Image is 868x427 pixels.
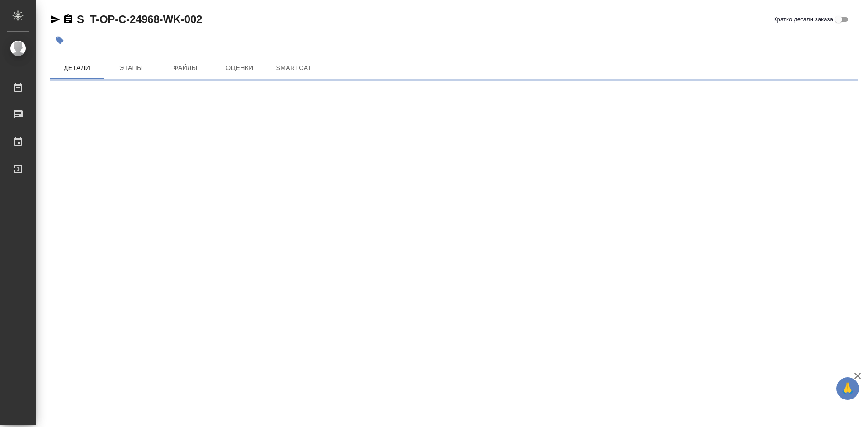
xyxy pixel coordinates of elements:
[50,30,70,50] button: Добавить тэг
[77,13,202,25] a: S_T-OP-C-24968-WK-002
[836,377,859,400] button: 🙏
[63,14,74,25] button: Скопировать ссылку
[272,62,316,74] span: SmartCat
[55,62,99,74] span: Детали
[218,62,261,74] span: Оценки
[50,14,61,25] button: Скопировать ссылку для ЯМессенджера
[840,379,855,398] span: 🙏
[164,62,207,74] span: Файлы
[774,15,833,24] span: Кратко детали заказа
[109,62,153,74] span: Этапы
